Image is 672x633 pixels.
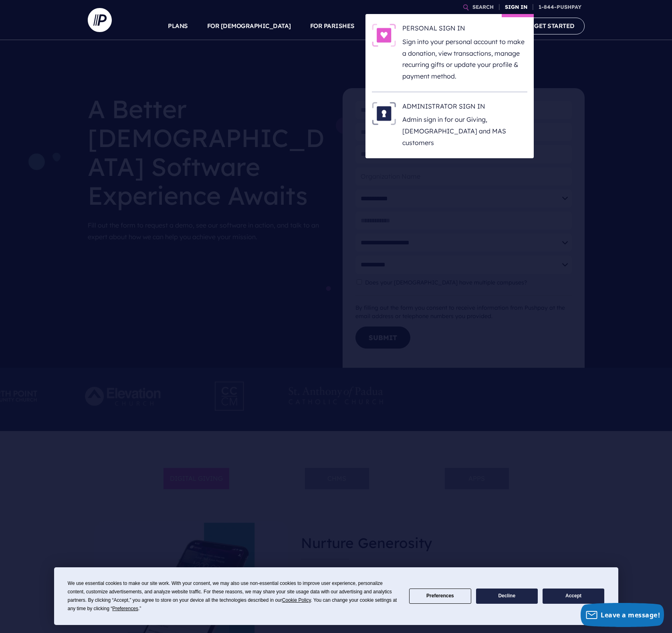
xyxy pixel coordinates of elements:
[409,589,471,604] button: Preferences
[372,24,527,82] a: PERSONAL SIGN IN - Illustration PERSONAL SIGN IN Sign into your personal account to make a donati...
[581,603,664,627] button: Leave a message!
[68,579,400,613] div: We use essential cookies to make our site work. With your consent, we may also use non-essential ...
[112,606,138,611] span: Preferences
[402,114,527,148] p: Admin sign in for our Giving, [DEMOGRAPHIC_DATA] and MAS customers
[524,18,585,34] a: GET STARTED
[54,567,618,625] div: Cookie Consent Prompt
[282,597,311,603] span: Cookie Policy
[543,589,604,604] button: Accept
[428,12,456,40] a: EXPLORE
[372,102,527,149] a: ADMINISTRATOR SIGN IN - Illustration ADMINISTRATOR SIGN IN Admin sign in for our Giving, [DEMOGRA...
[374,12,410,40] a: SOLUTIONS
[402,36,527,82] p: Sign into your personal account to make a donation, view transactions, manage recurring gifts or ...
[168,12,188,40] a: PLANS
[372,24,396,47] img: PERSONAL SIGN IN - Illustration
[207,12,291,40] a: FOR [DEMOGRAPHIC_DATA]
[402,102,527,114] h6: ADMINISTRATOR SIGN IN
[402,24,527,36] h6: PERSONAL SIGN IN
[476,12,505,40] a: COMPANY
[476,589,538,604] button: Decline
[310,12,355,40] a: FOR PARISHES
[372,102,396,125] img: ADMINISTRATOR SIGN IN - Illustration
[601,611,660,619] span: Leave a message!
